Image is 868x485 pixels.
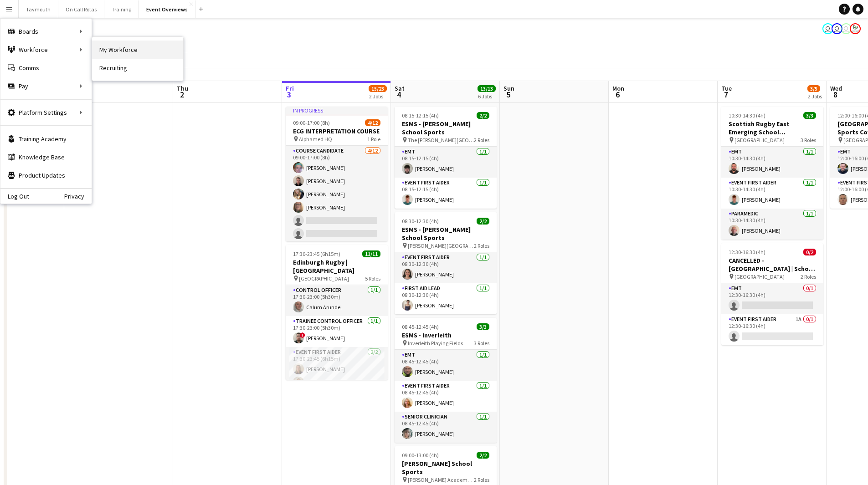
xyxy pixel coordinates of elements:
[286,107,388,241] app-job-card: In progress09:00-17:00 (8h)4/12ECG INTERPRETATION COURSE Alphamed HQ1 RoleCourse Candidate4/1209:...
[365,119,380,126] span: 4/12
[284,89,294,100] span: 3
[393,89,405,100] span: 4
[721,256,823,273] h3: CANCELLED - [GEOGRAPHIC_DATA] | School Sports Cover
[104,0,139,18] button: Training
[474,242,489,249] span: 2 Roles
[286,285,388,316] app-card-role: Control Officer1/117:30-23:00 (5h30m)Calum Arundel
[801,137,816,143] span: 3 Roles
[721,147,823,178] app-card-role: EMT1/110:30-14:30 (4h)[PERSON_NAME]
[721,120,823,136] h3: Scottish Rugby East Emerging School Championships | Newbattle
[803,112,816,119] span: 3/3
[474,476,489,483] span: 2 Roles
[395,212,497,314] app-job-card: 08:30-12:30 (4h)2/2ESMS - [PERSON_NAME] School Sports [PERSON_NAME][GEOGRAPHIC_DATA]2 RolesEvent ...
[478,85,496,92] span: 13/13
[801,273,816,280] span: 2 Roles
[477,323,489,330] span: 3/3
[0,41,92,59] div: Workforce
[832,23,842,34] app-user-avatar: Operations Team
[402,218,439,225] span: 08:30-12:30 (4h)
[734,273,785,280] span: [GEOGRAPHIC_DATA]
[395,459,497,476] h3: [PERSON_NAME] School Sports
[395,412,497,443] app-card-role: Senior Clinician1/108:45-12:45 (4h)[PERSON_NAME]
[175,89,188,100] span: 2
[807,85,820,92] span: 3/5
[408,476,474,483] span: [PERSON_NAME] Academy Playing Fields
[477,218,489,225] span: 2/2
[0,103,92,122] div: Platform Settings
[721,283,823,314] app-card-role: EMT0/112:30-16:30 (4h)
[402,112,439,119] span: 08:15-12:15 (4h)
[286,245,388,380] app-job-card: 17:30-23:45 (6h15m)11/11Edinburgh Rugby | [GEOGRAPHIC_DATA] [GEOGRAPHIC_DATA]5 RolesControl Offic...
[286,347,388,391] app-card-role: Event First Aider2/217:30-23:45 (6h15m)[PERSON_NAME][PERSON_NAME]
[402,452,439,459] span: 09:00-13:00 (4h)
[408,137,474,143] span: The [PERSON_NAME][GEOGRAPHIC_DATA]
[395,350,497,381] app-card-role: EMT1/108:45-12:45 (4h)[PERSON_NAME]
[721,314,823,345] app-card-role: Event First Aider1A0/112:30-16:30 (4h)
[474,340,489,347] span: 3 Roles
[734,137,785,143] span: [GEOGRAPHIC_DATA]
[720,89,732,100] span: 7
[369,93,386,100] div: 2 Jobs
[300,332,305,338] span: !
[721,209,823,240] app-card-role: Paramedic1/110:30-14:30 (4h)[PERSON_NAME]
[395,225,497,242] h3: ESMS - [PERSON_NAME] School Sports
[612,84,624,92] span: Mon
[721,107,823,240] app-job-card: 10:30-14:30 (4h)3/3Scottish Rugby East Emerging School Championships | Newbattle [GEOGRAPHIC_DATA...
[286,84,294,92] span: Fri
[0,166,92,184] a: Product Updates
[803,249,816,255] span: 0/2
[286,316,388,347] app-card-role: Trainee Control Officer1/117:30-23:00 (5h30m)![PERSON_NAME]
[395,283,497,314] app-card-role: First Aid Lead1/108:30-12:30 (4h)[PERSON_NAME]
[0,193,29,200] a: Log Out
[502,89,514,100] span: 5
[286,146,388,322] app-card-role: Course Candidate4/1209:00-17:00 (8h)[PERSON_NAME][PERSON_NAME][PERSON_NAME][PERSON_NAME]
[362,250,380,257] span: 11/11
[841,23,852,34] app-user-avatar: Operations Team
[0,77,92,95] div: Pay
[395,381,497,412] app-card-role: Event First Aider1/108:45-12:45 (4h)[PERSON_NAME]
[299,136,332,143] span: Alphamed HQ
[829,89,842,100] span: 8
[0,130,92,148] a: Training Academy
[729,112,765,119] span: 10:30-14:30 (4h)
[395,178,497,209] app-card-role: Event First Aider1/108:15-12:15 (4h)[PERSON_NAME]
[721,243,823,345] app-job-card: 12:30-16:30 (4h)0/2CANCELLED - [GEOGRAPHIC_DATA] | School Sports Cover [GEOGRAPHIC_DATA]2 RolesEM...
[0,22,92,41] div: Boards
[367,136,380,143] span: 1 Role
[395,84,405,92] span: Sat
[58,0,104,18] button: On Call Rotas
[139,0,195,18] button: Event Overviews
[474,137,489,143] span: 2 Roles
[850,23,861,34] app-user-avatar: Operations Manager
[830,84,842,92] span: Wed
[64,193,92,200] a: Privacy
[611,89,624,100] span: 6
[0,148,92,166] a: Knowledge Base
[408,242,474,249] span: [PERSON_NAME][GEOGRAPHIC_DATA]
[365,275,380,282] span: 5 Roles
[402,323,439,330] span: 08:45-12:45 (4h)
[177,84,188,92] span: Thu
[19,0,58,18] button: Taymouth
[395,147,497,178] app-card-role: EMT1/108:15-12:15 (4h)[PERSON_NAME]
[299,275,349,282] span: [GEOGRAPHIC_DATA]
[293,119,330,126] span: 09:00-17:00 (8h)
[0,59,92,77] a: Comms
[478,93,495,100] div: 6 Jobs
[395,252,497,283] app-card-role: Event First Aider1/108:30-12:30 (4h)[PERSON_NAME]
[721,84,732,92] span: Tue
[293,250,340,257] span: 17:30-23:45 (6h15m)
[808,93,822,100] div: 2 Jobs
[286,107,388,114] div: In progress
[369,85,387,92] span: 15/23
[721,178,823,209] app-card-role: Event First Aider1/110:30-14:30 (4h)[PERSON_NAME]
[395,318,497,443] app-job-card: 08:45-12:45 (4h)3/3ESMS - Inverleith Inverleith Playing Fields3 RolesEMT1/108:45-12:45 (4h)[PERSO...
[286,258,388,275] h3: Edinburgh Rugby | [GEOGRAPHIC_DATA]
[822,23,833,34] app-user-avatar: Operations Team
[729,249,765,255] span: 12:30-16:30 (4h)
[503,84,514,92] span: Sun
